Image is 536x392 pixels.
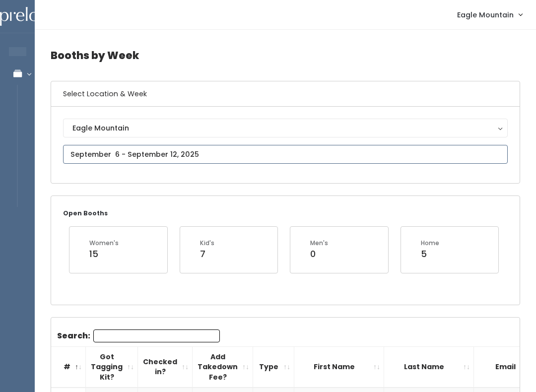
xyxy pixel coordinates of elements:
th: Last Name: activate to sort column ascending [384,346,474,388]
div: Men's [310,239,328,248]
div: Home [421,239,439,248]
label: Search: [57,329,220,342]
div: 7 [200,248,214,261]
a: Eagle Mountain [447,4,532,25]
th: First Name: activate to sort column ascending [294,346,384,388]
th: Checked in?: activate to sort column ascending [138,346,193,388]
th: Add Takedown Fee?: activate to sort column ascending [193,346,253,388]
th: Type: activate to sort column ascending [253,346,294,388]
div: Eagle Mountain [72,123,498,133]
div: 15 [89,248,119,261]
div: Women's [89,239,119,248]
th: #: activate to sort column descending [51,346,86,388]
span: Eagle Mountain [457,9,514,20]
h6: Select Location & Week [51,81,520,107]
th: Got Tagging Kit?: activate to sort column ascending [86,346,138,388]
h4: Booths by Week [51,42,520,69]
div: 0 [310,248,328,261]
input: September 6 - September 12, 2025 [63,145,508,164]
input: Search: [93,329,220,342]
small: Open Booths [63,209,108,217]
button: Eagle Mountain [63,119,508,137]
div: Kid's [200,239,214,248]
div: 5 [421,248,439,261]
